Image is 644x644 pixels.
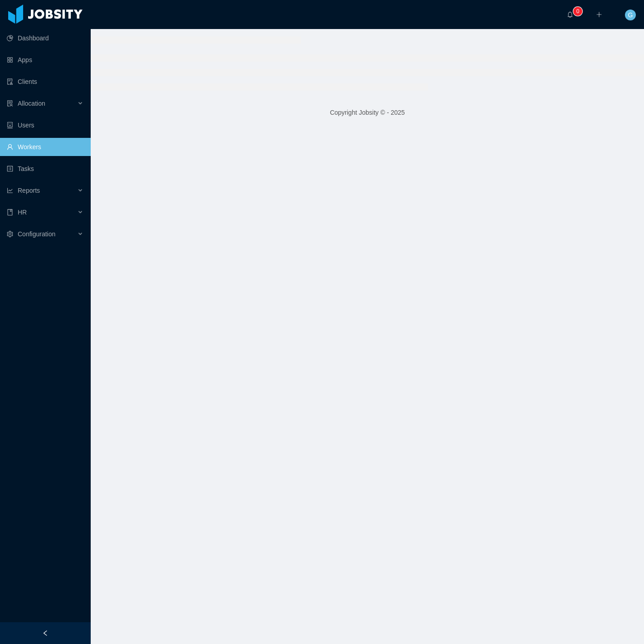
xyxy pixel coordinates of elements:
[7,160,83,178] a: icon: profileTasks
[18,100,45,107] span: Allocation
[18,230,55,238] span: Configuration
[7,231,13,237] i: icon: setting
[7,209,13,215] i: icon: book
[596,11,602,18] i: icon: plus
[91,97,644,128] footer: Copyright Jobsity © - 2025
[7,29,83,47] a: icon: pie-chartDashboard
[7,100,13,107] i: icon: solution
[7,187,13,194] i: icon: line-chart
[7,116,83,134] a: icon: robotUsers
[628,10,633,20] span: G
[7,138,83,156] a: icon: userWorkers
[573,7,582,16] sup: 0
[18,187,40,194] span: Reports
[567,11,573,18] i: icon: bell
[18,209,27,216] span: HR
[7,73,83,91] a: icon: auditClients
[7,51,83,69] a: icon: appstoreApps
